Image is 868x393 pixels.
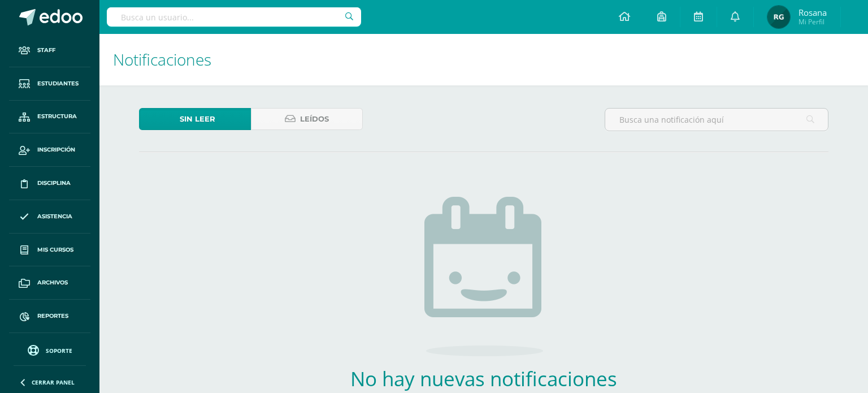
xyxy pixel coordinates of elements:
[9,133,90,167] a: Inscripción
[9,300,90,333] a: Reportes
[9,167,90,200] a: Disciplina
[37,112,77,121] span: Estructura
[37,312,68,321] span: Reportes
[798,7,827,18] span: Rosana
[180,109,215,129] span: Sin leer
[37,245,73,254] span: Mis cursos
[37,179,71,188] span: Disciplina
[9,101,90,134] a: Estructura
[46,347,72,355] span: Soporte
[14,342,86,357] a: Soporte
[767,6,790,28] img: e044b199acd34bf570a575bac584e1d1.png
[9,200,90,234] a: Asistencia
[251,108,363,130] a: Leídos
[113,49,211,70] span: Notificaciones
[139,108,251,130] a: Sin leer
[605,109,828,131] input: Busca una notificación aquí
[300,109,329,129] span: Leídos
[9,34,90,67] a: Staff
[9,266,90,300] a: Archivos
[32,378,75,386] span: Cerrar panel
[317,365,650,392] h2: No hay nuevas notificaciones
[37,46,55,55] span: Staff
[798,17,827,27] span: Mi Perfil
[37,212,72,221] span: Asistencia
[9,234,90,267] a: Mis cursos
[424,197,543,356] img: no_activities.png
[107,7,361,27] input: Busca un usuario...
[37,278,68,287] span: Archivos
[9,67,90,101] a: Estudiantes
[37,145,75,154] span: Inscripción
[37,79,79,88] span: Estudiantes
